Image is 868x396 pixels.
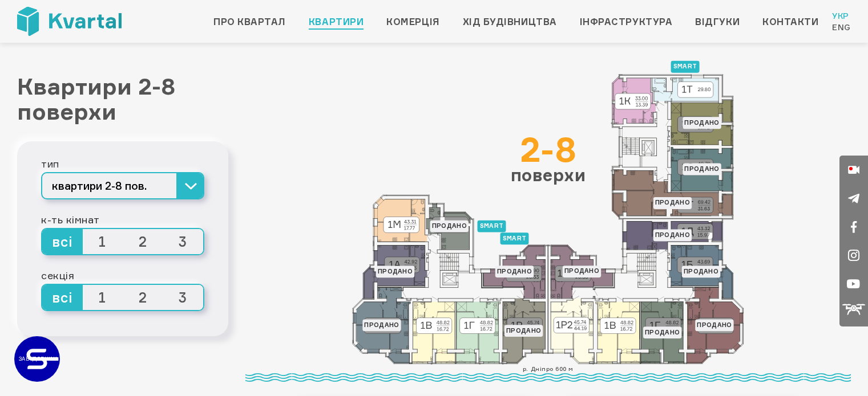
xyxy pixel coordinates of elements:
a: Хід будівництва [463,15,557,28]
span: 2 [123,229,163,254]
a: Контакти [762,15,818,28]
div: поверхи [511,132,586,183]
text: ЗАБУДОВНИК [19,356,57,362]
a: Комерція [386,15,439,28]
h1: Квартири 2-8 поверхи [17,74,228,124]
a: Відгуки [695,15,740,28]
div: тип [41,155,204,172]
img: Kvartal [17,7,122,36]
a: Квартири [309,15,364,28]
a: Інфраструктура [580,15,673,28]
span: 3 [163,229,204,254]
span: 2 [123,285,163,310]
span: всі [42,229,83,254]
a: Про квартал [213,15,286,28]
a: ЗАБУДОВНИК [14,336,60,382]
span: 1 [83,229,123,254]
div: 2-8 [511,132,586,166]
a: Eng [832,22,851,33]
span: 3 [163,285,204,310]
button: квартири 2-8 пов. [41,172,204,199]
a: Укр [832,10,851,22]
div: р. Дніпро 600 м [245,364,851,382]
span: 1 [83,285,123,310]
div: к-ть кімнат [41,211,204,228]
span: всі [42,285,83,310]
div: секція [41,267,204,284]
